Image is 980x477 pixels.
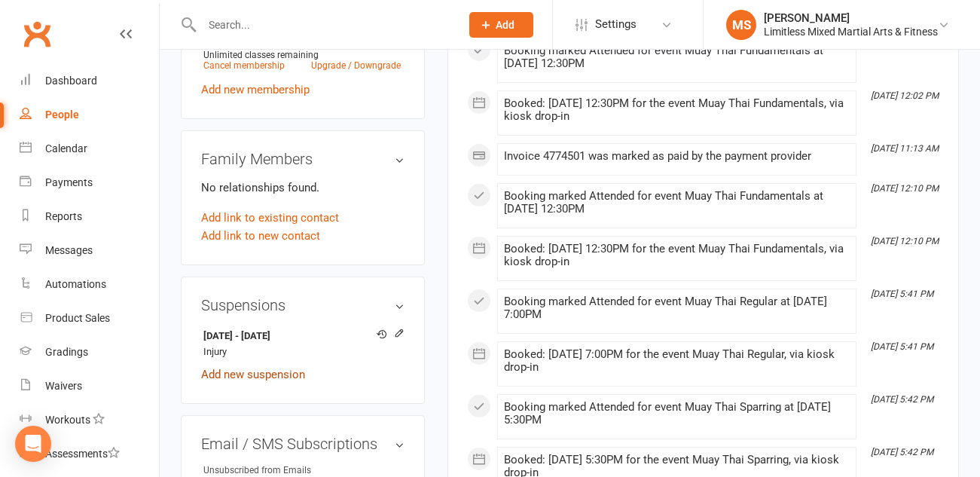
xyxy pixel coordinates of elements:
a: Calendar [20,132,159,166]
div: Booking marked Attended for event Muay Thai Fundamentals at [DATE] 12:30PM [504,190,850,216]
div: People [45,109,79,121]
a: Upgrade / Downgrade [311,60,401,71]
a: Automations [20,268,159,301]
h3: Email / SMS Subscriptions [201,436,405,452]
a: Workouts [20,403,159,437]
a: Cancel membership [203,60,285,71]
div: Messages [45,244,93,256]
div: Automations [45,278,106,290]
div: Waivers [45,380,82,392]
p: No relationships found. [201,179,405,197]
a: Add new membership [201,83,310,96]
span: Unlimited classes remaining [203,50,319,60]
div: Dashboard [45,75,97,87]
strong: [DATE] - [DATE] [203,329,397,344]
div: Booking marked Attended for event Muay Thai Sparring at [DATE] 5:30PM [504,401,850,427]
a: Waivers [20,369,159,403]
i: [DATE] 5:41 PM [871,341,933,352]
h3: Suspensions [201,297,405,313]
div: Open Intercom Messenger [15,426,51,462]
div: [PERSON_NAME] [764,11,938,25]
i: [DATE] 12:10 PM [871,236,939,246]
div: Booked: [DATE] 12:30PM for the event Muay Thai Fundamentals, via kiosk drop-in [504,243,850,268]
div: Booked: [DATE] 12:30PM for the event Muay Thai Fundamentals, via kiosk drop-in [504,97,850,123]
a: Payments [20,166,159,200]
span: Add [496,19,514,31]
div: MS [726,10,756,40]
i: [DATE] 5:42 PM [871,447,933,457]
a: Add link to new contact [201,227,320,245]
div: Reports [45,210,82,222]
i: [DATE] 5:41 PM [871,289,933,299]
div: Product Sales [45,312,110,324]
a: Add new suspension [201,368,305,381]
a: Add link to existing contact [201,209,339,227]
a: Reports [20,200,159,234]
a: Assessments [20,437,159,471]
a: Clubworx [18,15,56,53]
a: Dashboard [20,64,159,98]
div: Limitless Mixed Martial Arts & Fitness [764,25,938,38]
i: [DATE] 12:10 PM [871,183,939,194]
div: Payments [45,176,93,188]
li: Injury [201,325,405,362]
div: Booked: [DATE] 7:00PM for the event Muay Thai Regular, via kiosk drop-in [504,348,850,374]
div: Booking marked Attended for event Muay Thai Fundamentals at [DATE] 12:30PM [504,44,850,70]
i: [DATE] 5:42 PM [871,394,933,405]
div: Assessments [45,448,120,460]
a: Product Sales [20,301,159,335]
div: Calendar [45,142,87,154]
span: Settings [595,8,637,41]
h3: Family Members [201,151,405,167]
input: Search... [197,14,450,35]
div: Gradings [45,346,88,358]
div: Workouts [45,414,90,426]
button: Add [469,12,533,38]
a: Messages [20,234,159,268]
i: [DATE] 11:13 AM [871,143,939,154]
a: Gradings [20,335,159,369]
a: People [20,98,159,132]
div: Invoice 4774501 was marked as paid by the payment provider [504,150,850,163]
div: Booking marked Attended for event Muay Thai Regular at [DATE] 7:00PM [504,295,850,321]
i: [DATE] 12:02 PM [871,90,939,101]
